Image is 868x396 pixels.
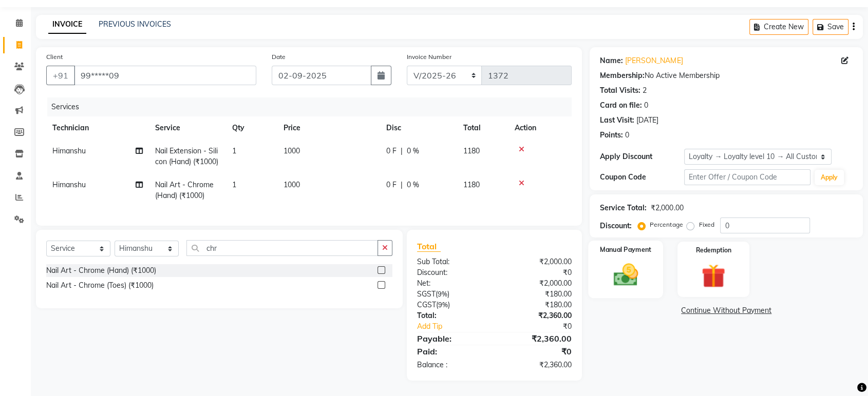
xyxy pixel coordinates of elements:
th: Action [508,116,572,140]
div: Points: [600,130,623,141]
div: ₹180.00 [495,289,580,300]
input: Search or Scan [186,240,378,256]
div: Balance : [409,360,495,370]
th: Service [149,116,226,140]
span: Himanshu [52,146,86,155]
span: 0 F [386,180,397,190]
div: ₹2,360.00 [495,360,580,370]
div: Card on file: [600,100,642,111]
span: Nail Art - Chrome (Hand) (₹1000) [155,180,214,200]
span: Himanshu [52,180,86,189]
span: 1180 [463,146,480,155]
th: Qty [226,116,277,140]
div: 0 [644,100,648,111]
span: | [401,180,403,190]
div: Service Total: [600,203,647,213]
div: ₹2,000.00 [495,256,580,267]
label: Date [272,52,286,62]
input: Enter Offer / Coupon Code [684,169,810,185]
div: Payable: [409,332,495,345]
div: Sub Total: [409,256,495,267]
img: _gift.svg [694,261,732,291]
div: ₹2,360.00 [495,332,580,345]
div: ( ) [409,300,495,310]
label: Manual Payment [600,245,652,254]
th: Disc [380,116,457,140]
span: 9% [438,290,447,298]
div: Total: [409,310,495,321]
div: Services [47,97,579,116]
a: Continue Without Payment [592,305,861,316]
div: ₹0 [495,345,580,358]
span: 9% [438,301,448,309]
div: Coupon Code [600,172,684,183]
div: 2 [643,85,647,96]
span: Total [417,241,441,252]
label: Fixed [699,220,714,229]
div: ₹0 [495,267,580,278]
button: Apply [815,170,844,185]
button: Create New [749,19,808,35]
div: Discount: [600,221,632,231]
span: 0 F [386,146,397,156]
div: ( ) [409,289,495,300]
button: Save [813,19,848,35]
span: | [401,146,403,156]
div: Discount: [409,267,495,278]
span: 1 [232,180,236,189]
div: ₹0 [508,321,579,332]
div: Membership: [600,70,645,81]
span: CGST [417,300,436,309]
div: No Active Membership [600,70,853,81]
div: Apply Discount [600,151,684,162]
th: Technician [46,116,149,140]
span: 1000 [284,146,300,155]
label: Invoice Number [407,52,451,62]
a: [PERSON_NAME] [625,55,683,66]
div: ₹2,360.00 [495,310,580,321]
span: 1 [232,146,236,155]
div: ₹180.00 [495,300,580,310]
span: 0 % [407,146,419,156]
img: _cash.svg [606,261,646,289]
th: Price [277,116,380,140]
div: Total Visits: [600,85,640,96]
div: Net: [409,278,495,289]
div: Nail Art - Chrome (Hand) (₹1000) [46,265,156,276]
a: INVOICE [48,15,86,34]
a: Add Tip [409,321,508,332]
input: Search by Name/Mobile/Email/Code [74,66,256,85]
span: 1000 [284,180,300,189]
div: ₹2,000.00 [651,203,683,213]
label: Client [46,52,63,62]
span: 1180 [463,180,480,189]
a: PREVIOUS INVOICES [99,19,171,29]
div: ₹2,000.00 [495,278,580,289]
span: Nail Extension - Silicon (Hand) (₹1000) [155,146,218,166]
button: +91 [46,66,75,85]
div: Paid: [409,345,495,358]
div: 0 [625,130,629,141]
label: Redemption [695,246,731,255]
span: SGST [417,289,436,299]
span: 0 % [407,180,419,190]
div: [DATE] [636,115,658,126]
label: Percentage [650,220,683,229]
div: Nail Art - Chrome (Toes) (₹1000) [46,280,154,291]
th: Total [457,116,508,140]
div: Last Visit: [600,115,634,126]
div: Name: [600,55,623,66]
